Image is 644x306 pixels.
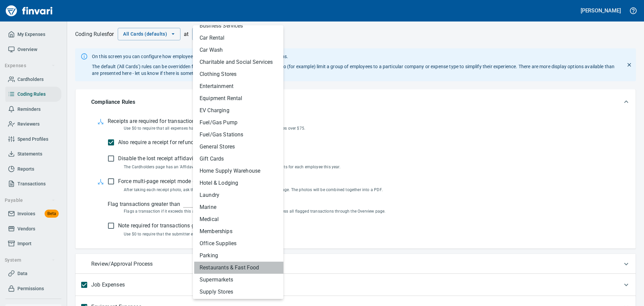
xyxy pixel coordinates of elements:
[194,165,283,177] li: Home Supply Warehouse
[194,225,283,237] li: Memberships
[194,177,283,189] li: Hotel & Lodging
[194,56,283,68] li: Charitable and Social Services
[194,286,283,298] li: Supply Stores
[194,32,283,44] li: Car Rental
[194,189,283,201] li: Laundry
[194,117,283,129] li: Fuel/Gas Pump
[194,201,283,213] li: Marine
[194,129,283,141] li: Fuel/Gas Stations
[194,104,283,117] li: EV Charging
[194,250,283,262] li: Parking
[194,68,283,80] li: Clothing Stores
[194,20,283,32] li: Business Services
[194,80,283,92] li: Entertainment
[194,274,283,286] li: Supermarkets
[194,262,283,274] li: Restaurants & Fast Food
[194,237,283,250] li: Office Supplies
[194,141,283,153] li: General Stores
[194,44,283,56] li: Car Wash
[194,213,283,225] li: Medical
[194,153,283,165] li: Gift Cards
[194,92,283,104] li: Equipment Rental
